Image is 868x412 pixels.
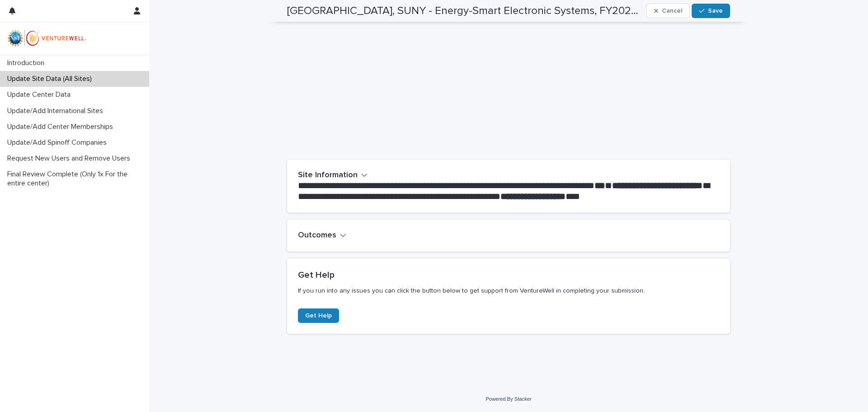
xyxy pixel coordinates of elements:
[298,170,358,180] h2: Site Information
[287,5,643,18] h2: Binghamton University, SUNY - Energy-Smart Electronic Systems, FY2024-2025
[4,90,78,99] p: Update Center Data
[7,29,87,47] img: mWhVGmOKROS2pZaMU8FQ
[486,396,531,402] a: Powered By Stacker
[662,8,682,14] span: Cancel
[298,231,346,241] button: Outcomes
[298,308,339,323] a: Get Help
[298,170,368,180] button: Site Information
[4,138,114,147] p: Update/Add Spinoff Companies
[708,8,723,14] span: Save
[298,287,719,295] p: If you run into any issues you can click the button below to get support from VentureWell in comp...
[305,313,332,319] span: Get Help
[646,4,690,18] button: Cancel
[4,75,99,83] p: Update Site Data (All Sites)
[4,59,52,67] p: Introduction
[298,270,719,280] h2: Get Help
[298,231,336,241] h2: Outcomes
[692,4,730,18] button: Save
[4,170,149,187] p: Final Review Complete (Only 1x For the entire center)
[4,107,110,115] p: Update/Add International Sites
[4,154,137,163] p: Request New Users and Remove Users
[4,123,120,131] p: Update/Add Center Memberships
